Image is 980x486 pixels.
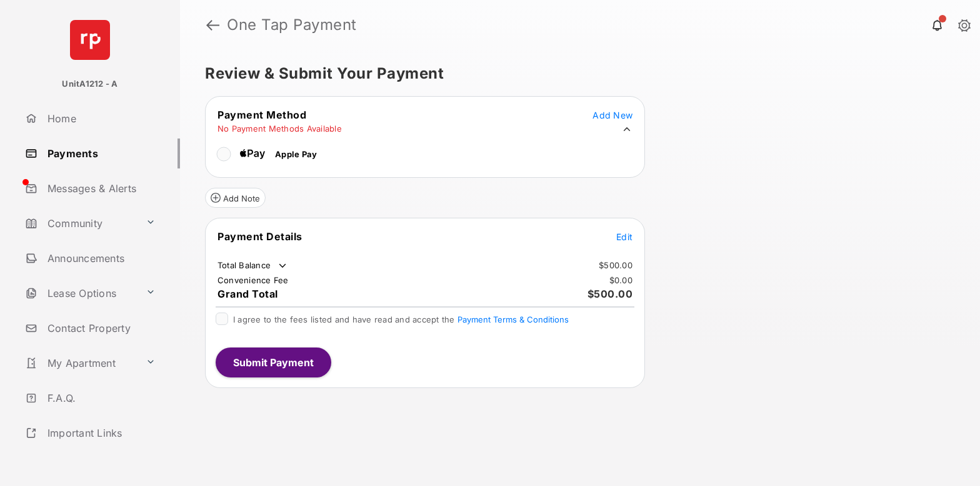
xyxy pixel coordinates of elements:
a: My Apartment [20,348,141,378]
button: Edit [616,230,632,243]
p: UnitA1212 - A [62,78,117,90]
a: Community [20,208,141,238]
span: Apple Pay [275,149,317,159]
span: I agree to the fees listed and have read and accept the [233,314,569,324]
a: Announcements [20,243,180,273]
button: I agree to the fees listed and have read and accept the [457,314,569,324]
a: Contact Property [20,313,180,343]
a: Home [20,104,180,134]
h5: Review & Submit Your Payment [205,66,945,81]
td: $500.00 [598,260,633,271]
button: Submit Payment [216,347,331,377]
img: svg+xml;base64,PHN2ZyB4bWxucz0iaHR0cDovL3d3dy53My5vcmcvMjAwMC9zdmciIHdpZHRoPSI2NCIgaGVpZ2h0PSI2NC... [70,20,110,60]
a: Messages & Alerts [20,173,180,203]
strong: One Tap Payment [227,17,357,32]
span: $500.00 [587,288,633,300]
a: Payments [20,139,180,168]
td: $0.00 [609,275,633,286]
td: Total Balance [217,260,289,272]
span: Payment Details [217,230,302,243]
span: Add New [592,110,632,120]
button: Add Note [205,188,266,208]
span: Edit [616,231,632,242]
span: Payment Method [217,109,306,121]
td: Convenience Fee [217,275,289,286]
td: No Payment Methods Available [217,123,342,134]
a: F.A.Q. [20,383,180,413]
a: Lease Options [20,278,141,308]
a: Important Links [20,418,161,448]
span: Grand Total [217,288,278,300]
button: Add New [592,109,632,121]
